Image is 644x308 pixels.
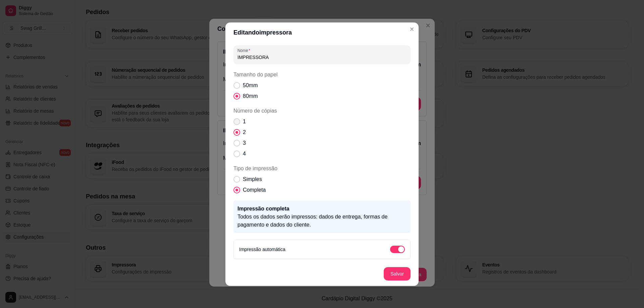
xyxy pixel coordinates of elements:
span: 80mm [243,92,258,100]
p: Todos os dados serão impressos: dados de entrega, formas de pagamento e dados do cliente. [237,213,407,229]
span: Completa [243,186,266,194]
header: Editando impressora [225,22,419,43]
span: Simples [243,175,262,183]
span: 3 [243,139,246,147]
span: 1 [243,118,246,126]
p: Impressão completa [237,205,407,213]
div: Tamanho do papel [233,71,411,100]
span: Número de cópias [233,107,411,115]
span: Tamanho do papel [233,71,411,79]
span: Tipo de impressão [233,165,411,173]
span: 4 [243,150,246,158]
label: Nome [237,48,253,53]
label: Impressão automática [239,247,285,252]
div: Tipo de impressão [233,165,411,194]
span: 2 [243,128,246,136]
button: Salvar [384,267,411,281]
button: Close [407,24,417,35]
input: Nome [237,54,407,61]
span: 50mm [243,81,258,89]
div: Número de cópias [233,107,411,158]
